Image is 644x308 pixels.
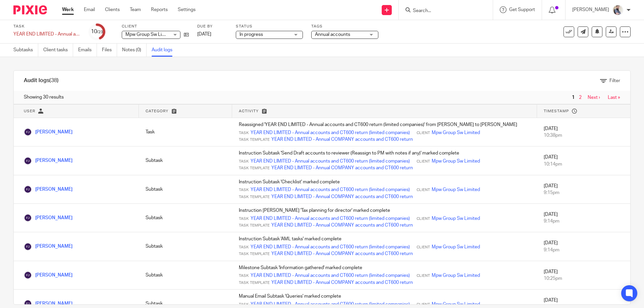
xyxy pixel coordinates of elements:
span: Category [146,109,168,113]
a: YEAR END LIMITED - Annual COMPANY accounts and CT600 return [271,136,413,143]
td: [DATE] [537,204,630,232]
small: /23 [97,30,103,34]
a: Mpw Group Sw Limited [432,244,480,250]
span: [DATE] [197,32,211,37]
label: Tags [311,24,378,29]
a: Mpw Group Sw Limited [432,186,480,193]
span: Task Template [239,137,270,142]
td: Subtask [139,204,232,232]
a: Team [130,6,141,13]
span: Activity [239,109,259,113]
span: Filter [609,78,620,83]
span: Client [417,302,430,307]
span: Client [417,159,430,164]
a: Next › [588,95,600,100]
a: [PERSON_NAME] [24,215,72,220]
nav: pager [570,95,620,100]
span: Task Template [239,280,270,286]
td: Instruction Subtask 'Checklist' marked complete [232,175,537,203]
span: Task [239,302,249,307]
a: [PERSON_NAME] [24,244,72,249]
a: Email [84,6,95,13]
p: [PERSON_NAME] [572,6,609,13]
a: YEAR END LIMITED - Annual COMPANY accounts and CT600 return [271,165,413,171]
div: 9:14pm [544,218,624,225]
td: Instruction Subtask 'AML tasks' marked complete [232,232,537,261]
a: [PERSON_NAME] [24,158,72,163]
a: [PERSON_NAME] [24,301,72,306]
span: Task [239,130,249,136]
span: 1 [570,94,576,102]
a: YEAR END LIMITED - Annual accounts and CT600 return (limited companies) [251,129,410,136]
a: Settings [178,6,196,13]
a: Mpw Group Sw Limited [432,215,480,222]
a: YEAR END LIMITED - Annual COMPANY accounts and CT600 return [271,250,413,257]
div: 9:14pm [544,247,624,253]
div: 10:38pm [544,132,624,139]
a: Last » [608,95,620,100]
a: Notes (0) [122,44,147,57]
a: Mpw Group Sw Limited [432,158,480,165]
span: Task [239,187,249,193]
td: [DATE] [537,118,630,146]
a: YEAR END LIMITED - Annual COMPANY accounts and CT600 return [271,193,413,200]
td: Instruction Subtask 'Send Draft accounts to reviewer (Reassign to PM with notes if any)' marked c... [232,146,537,175]
a: YEAR END LIMITED - Annual accounts and CT600 return (limited companies) [251,244,410,250]
td: Task [139,118,232,146]
a: Mpw Group Sw Limited [432,272,480,279]
a: Reports [151,6,168,13]
label: Due by [197,24,227,29]
td: Subtask [139,146,232,175]
a: Work [62,6,74,13]
a: YEAR END LIMITED - Annual accounts and CT600 return (limited companies) [251,186,410,193]
span: Task [239,245,249,250]
img: Fahad Javed [24,214,32,222]
a: Emails [78,44,97,57]
a: YEAR END LIMITED - Annual accounts and CT600 return (limited companies) [251,158,410,165]
div: 9:15pm [544,189,624,196]
a: Mpw Group Sw Limited [432,129,480,136]
img: Pixie [13,5,47,14]
img: Fahad Javed [24,300,32,308]
span: Client [417,187,430,193]
span: Annual accounts [315,32,350,37]
img: Pixie%2002.jpg [612,5,623,15]
a: Files [102,44,117,57]
a: YEAR END LIMITED - Annual accounts and CT600 return (limited companies) [251,272,410,279]
div: 10:14pm [544,161,624,168]
img: Fahad Javed [24,271,32,279]
a: [PERSON_NAME] [24,273,72,278]
span: Showing 30 results [24,94,64,101]
div: YEAR END LIMITED - Annual accounts and CT600 return (limited companies) [13,31,80,38]
td: [DATE] [537,175,630,203]
a: YEAR END LIMITED - Annual COMPANY accounts and CT600 return [271,222,413,229]
label: Task [13,24,80,29]
a: YEAR END LIMITED - Annual accounts and CT600 return (limited companies) [251,215,410,222]
td: Instruction [PERSON_NAME] 'Tax planning for director' marked complete [232,204,537,232]
a: YEAR END LIMITED - Annual accounts and CT600 return (limited companies) [251,301,410,308]
td: [DATE] [537,146,630,175]
span: Timestamp [544,109,569,113]
span: Client [417,130,430,136]
div: 10 [91,28,103,36]
td: Subtask [139,261,232,289]
img: Fahad Javed [24,128,32,136]
a: Audit logs [152,44,177,57]
span: Client [417,216,430,222]
a: [PERSON_NAME] [24,130,72,134]
span: In progress [239,32,263,37]
span: Task [239,159,249,164]
img: Fahad Javed [24,243,32,251]
td: Reassigned 'YEAR END LIMITED - Annual accounts and CT600 return (limited companies)' from [PERSON... [232,118,537,146]
label: Status [236,24,303,29]
span: Task Template [239,194,270,200]
a: Subtasks [13,44,38,57]
img: Fahad Javed [24,157,32,165]
a: Mpw Group Sw Limited [432,301,480,308]
div: 10:25pm [544,275,624,282]
a: Client tasks [43,44,73,57]
input: Search [412,8,473,14]
td: Milestone Subtask 'Information gathered' marked complete [232,261,537,289]
td: [DATE] [537,232,630,261]
td: [DATE] [537,261,630,289]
